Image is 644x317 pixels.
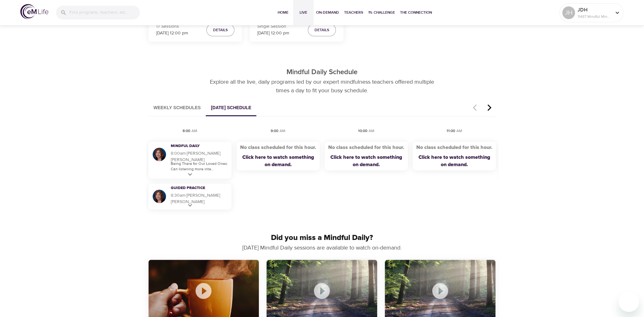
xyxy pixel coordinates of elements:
p: [DATE] 12:00 pm [257,30,289,37]
span: Details [315,27,329,33]
h3: Guided Practice [171,186,220,191]
div: Click here to watch something on demand. [239,154,317,168]
h3: Mindful Daily [171,144,220,149]
input: Find programs, teachers, etc... [69,6,140,19]
div: AM [191,129,197,134]
button: Details [206,24,234,36]
div: 10:00 [358,129,367,134]
div: No class scheduled for this hour. [416,144,492,151]
p: [DATE] Mindful Daily sessions are available to watch on-demand. [203,243,441,252]
img: Elaine Smookler [152,147,167,162]
button: Details [308,24,336,36]
button: [DATE] Schedule [206,100,256,116]
div: AM [369,129,374,134]
p: Single Session [257,23,289,30]
img: Elaine Smookler [152,189,167,204]
div: Click here to watch something on demand. [415,154,493,168]
p: Being There for Our Loved Ones: Can listening more inte... [171,161,228,172]
div: 8:00 [183,129,190,134]
p: 17 Sessions [156,23,188,30]
div: AM [456,129,462,134]
div: JH [562,6,575,19]
p: JDH [578,6,611,14]
div: 9:00 [271,129,278,134]
img: logo [20,4,48,19]
iframe: Button to launch messaging window [619,292,639,312]
button: Weekly Schedules [149,100,206,116]
span: Details [213,27,228,33]
span: Live [296,9,311,16]
p: 11487 Mindful Minutes [578,14,611,19]
p: Explore all the live, daily programs led by our expert mindfulness teachers offered multiple time... [203,78,441,95]
p: [DATE] 12:00 pm [156,30,188,37]
div: No class scheduled for this hour. [328,144,404,151]
div: 11:00 [447,129,455,134]
div: Click here to watch something on demand. [327,154,405,168]
h5: 8:30am · [PERSON_NAME] [PERSON_NAME] [171,192,228,205]
span: 1% Challenge [368,9,395,16]
p: Mindful Daily Schedule [143,67,501,78]
div: No class scheduled for this hour. [240,144,316,151]
span: Home [275,9,291,16]
h5: 8:00am · [PERSON_NAME] [PERSON_NAME] [171,150,228,163]
p: Did you miss a Mindful Daily? [149,232,496,243]
span: The Connection [400,9,432,16]
span: On-Demand [316,9,339,16]
div: AM [280,129,285,134]
span: Teachers [344,9,363,16]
